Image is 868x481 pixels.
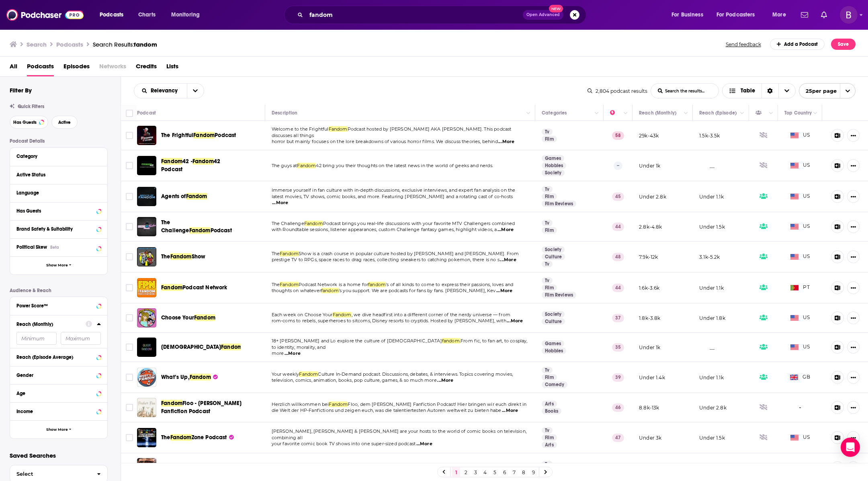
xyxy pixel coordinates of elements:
span: Fandom [280,251,299,256]
span: fandom [368,282,386,287]
a: Society [542,311,565,317]
span: Fandom [280,282,299,287]
span: Show is a crash course in popular culture hosted by [PERSON_NAME] and [PERSON_NAME]. From [299,251,519,256]
a: 9 [529,467,537,477]
a: What’s Up,Fandom [161,373,218,381]
div: Income [16,409,94,414]
p: 44 [612,284,624,292]
h2: Choose List sort [134,83,204,98]
p: 1.8k-3.8k [639,315,661,321]
span: 's you support. We are podcasts for fans by fans. [PERSON_NAME], Kev [339,288,496,293]
div: Categories [542,108,567,118]
a: What’s Up, Fandom [137,368,156,387]
span: Select [10,471,90,477]
a: The FrightfulFandomPodcast [161,131,236,139]
a: Lists [166,60,178,76]
a: Culture [542,318,565,325]
span: For Podcasters [717,9,755,20]
a: Hobbies [542,348,566,354]
button: Reach (Episode Average) [16,352,101,362]
button: Save [831,39,856,50]
a: Comedy [542,381,567,388]
div: Brand Safety & Suitability [16,226,94,232]
span: 18+ [PERSON_NAME] and Lo explore the culture of [DEMOGRAPHIC_DATA] [272,338,442,344]
div: Reach (Episode Average) [16,354,94,360]
span: Toggle select row [126,284,133,291]
span: The Challenge [272,221,304,226]
p: Under 2.8k [639,193,666,200]
span: Fandom [192,158,214,165]
a: Tv [542,277,553,284]
p: Under 1k [639,344,660,351]
p: __ [699,162,714,169]
a: Film [542,285,557,291]
img: The Fandom Zone Podcast [137,428,156,447]
button: open menu [134,88,187,94]
button: Open AdvancedNew [523,10,563,20]
span: US [790,314,810,322]
button: Age [16,388,101,398]
div: Has Guests [755,108,767,118]
a: Fandom42 -Fandom42 Podcast [161,158,241,174]
p: 45 [612,192,624,201]
div: Language [16,190,96,196]
span: ...More [498,139,514,145]
a: Choose YourFandom [161,314,215,322]
a: 3 [471,467,479,477]
span: Floo - [PERSON_NAME] Fanfiction Podcast [161,400,242,415]
input: Search podcasts, credits, & more... [306,8,523,21]
input: Maximum [61,332,101,345]
button: Language [16,188,101,198]
button: Column Actions [524,108,533,118]
span: Show More [46,263,68,268]
a: Credits [136,60,157,76]
span: The Challenge [161,219,189,234]
span: Show [192,253,206,260]
div: 2,804 podcast results [588,88,647,94]
img: The Frightful Fandom Podcast [137,126,156,145]
a: 7 [510,467,518,477]
span: US [790,343,810,351]
a: Fandom Floo - Harry Potter Fanfiction Podcast [137,398,156,417]
a: Agents ofFandom [161,192,207,201]
button: Show More Button [847,431,860,444]
span: Toggle select row [126,193,133,200]
span: Political Skew [16,244,47,250]
a: Society [542,170,565,176]
span: All [10,60,17,76]
button: Show More Button [847,311,860,324]
button: Show More Button [847,341,860,354]
span: ...More [272,200,288,206]
img: Fandom Podcast Network [137,278,156,297]
span: Quick Filters [18,104,44,109]
span: More [772,9,786,20]
a: 1 [452,467,460,477]
button: Show More Button [847,281,860,294]
a: Podchaser - Follow, Share and Rate Podcasts [6,7,84,23]
a: Arts [542,401,557,407]
p: -- [614,162,622,170]
span: , we dive headfirst into a different corner of the nerdy universe — from [352,312,510,317]
span: latest movies, TV shows, comic books, and more. Featuring [PERSON_NAME] and a rotating cast of co... [272,194,513,199]
a: 4 [481,467,489,477]
span: Charts [138,9,156,20]
p: 48 [612,253,624,261]
span: The [272,282,280,287]
p: 2.8k-4.8k [639,223,662,230]
button: Show More Button [847,461,860,474]
div: Sort Direction [762,84,778,98]
img: Queer Fandom [137,338,156,357]
span: Each week on Choose Your [272,312,333,317]
button: Show profile menu [840,6,858,24]
button: Political SkewBeta [16,242,101,252]
span: Toggle select row [126,132,133,139]
a: Tv [542,261,553,267]
span: Fandom [161,284,182,291]
a: TheFandomShow [161,253,205,261]
h2: Filter By [10,86,32,94]
p: 58 [612,131,624,139]
p: 7.9k-12k [639,254,658,260]
a: Games [542,340,564,347]
div: Has Guests [16,208,94,214]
